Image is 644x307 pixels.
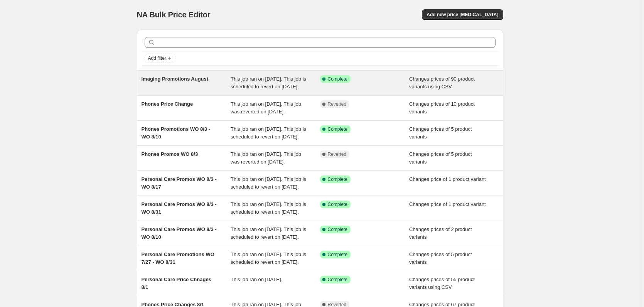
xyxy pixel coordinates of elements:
span: Complete [328,76,347,82]
span: Imaging Promotions August [142,76,209,82]
span: Add new price [MEDICAL_DATA] [427,12,498,18]
button: Add filter [145,54,175,63]
span: Complete [328,201,347,207]
span: Add filter [148,55,166,61]
span: Complete [328,251,347,258]
span: This job ran on [DATE]. [231,277,282,282]
span: Changes prices of 5 product variants [409,151,472,165]
span: Complete [328,176,347,182]
span: Changes price of 1 product variant [409,176,486,182]
span: This job ran on [DATE]. This job is scheduled to revert on [DATE]. [231,76,306,89]
span: Phones Promotions WO 8/3 - WO 8/10 [142,126,210,140]
span: Changes prices of 55 product variants using CSV [409,277,475,290]
span: This job ran on [DATE]. This job is scheduled to revert on [DATE]. [231,251,306,265]
span: Changes prices of 90 product variants using CSV [409,76,475,89]
span: Reverted [328,151,347,157]
span: Changes prices of 10 product variants [409,101,475,115]
span: Changes prices of 2 product variants [409,226,472,240]
span: NA Bulk Price Editor [137,10,211,19]
span: Complete [328,126,347,132]
span: Changes price of 1 product variant [409,201,486,207]
span: Complete [328,277,347,283]
span: This job ran on [DATE]. This job is scheduled to revert on [DATE]. [231,176,306,190]
span: Phones Price Change [142,101,193,107]
span: Personal Care Price Chnages 8/1 [142,277,211,290]
span: This job ran on [DATE]. This job was reverted on [DATE]. [231,101,301,115]
button: Add new price [MEDICAL_DATA] [422,9,503,20]
span: Personal Care Promos WO 8/3 - WO 8/10 [142,226,217,240]
span: This job ran on [DATE]. This job is scheduled to revert on [DATE]. [231,201,306,215]
span: Changes prices of 5 product variants [409,251,472,265]
span: This job ran on [DATE]. This job was reverted on [DATE]. [231,151,301,165]
span: Reverted [328,101,347,107]
span: Personal Care Promos WO 8/3 - WO 8/31 [142,201,217,215]
span: Phones Promos WO 8/3 [142,151,198,157]
span: This job ran on [DATE]. This job is scheduled to revert on [DATE]. [231,226,306,240]
span: Changes prices of 5 product variants [409,126,472,140]
span: Complete [328,226,347,233]
span: Personal Care Promotions WO 7/27 - WO 8/31 [142,251,214,265]
span: Personal Care Promos WO 8/3 - WO 8/17 [142,176,217,190]
span: This job ran on [DATE]. This job is scheduled to revert on [DATE]. [231,126,306,140]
